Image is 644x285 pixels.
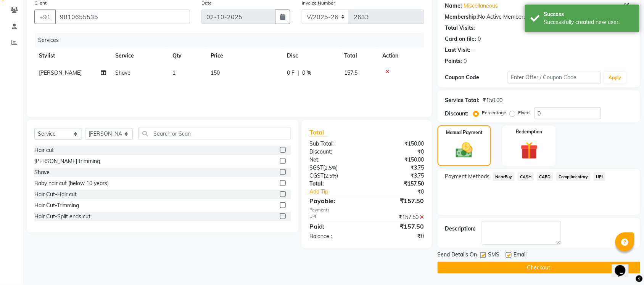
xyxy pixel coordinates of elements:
[445,173,490,181] span: Payment Methods
[304,164,367,172] div: ( )
[367,164,430,172] div: ₹3.75
[35,33,430,47] div: Services
[304,232,367,240] div: Balance :
[544,10,634,18] div: Success
[367,213,430,221] div: ₹157.50
[302,69,311,77] span: 0 %
[604,72,626,83] button: Apply
[34,10,56,24] button: +91
[556,172,591,181] span: Complimentary
[488,251,500,260] span: SMS
[304,222,367,231] div: Paid:
[34,168,50,176] div: Shave
[464,2,498,10] a: Miscellaneous
[304,148,367,156] div: Discount:
[115,69,130,76] span: Shave
[594,172,605,181] span: UPI
[445,74,508,82] div: Coupon Code
[34,202,79,210] div: Hair Cut-Trimming
[377,188,430,196] div: ₹0
[612,255,636,277] iframe: chat widget
[206,47,282,64] th: Price
[304,180,367,188] div: Total:
[287,69,295,77] span: 0 F
[304,196,367,205] div: Payable:
[518,172,534,181] span: CASH
[304,140,367,148] div: Sub Total:
[516,128,543,135] label: Redemption
[445,46,471,54] div: Last Visit:
[34,146,54,154] div: Hair cut
[445,24,475,32] div: Total Visits:
[378,47,424,64] th: Action
[445,13,478,21] div: Membership:
[309,172,324,179] span: CGST
[304,213,367,221] div: UPI
[211,69,220,76] span: 150
[537,172,554,181] span: CARD
[367,140,430,148] div: ₹150.00
[367,172,430,180] div: ₹3.75
[367,156,430,164] div: ₹150.00
[464,57,467,65] div: 0
[367,148,430,156] div: ₹0
[309,207,424,213] div: Payments
[172,69,175,76] span: 1
[325,165,336,171] span: 2.5%
[482,109,507,116] label: Percentage
[138,128,291,139] input: Search or Scan
[367,232,430,240] div: ₹0
[367,222,430,231] div: ₹157.50
[451,141,478,160] img: _cash.svg
[446,129,483,136] label: Manual Payment
[438,251,477,260] span: Send Details On
[514,251,527,260] span: Email
[367,180,430,188] div: ₹157.50
[304,156,367,164] div: Net:
[34,47,111,64] th: Stylist
[304,172,367,180] div: ( )
[34,191,77,199] div: Hair Cut-Hair cut
[445,35,477,43] div: Card on file:
[34,179,109,187] div: Baby hair cut (below 10 years)
[445,13,633,21] div: No Active Membership
[304,188,377,196] a: Add Tip
[472,46,475,54] div: -
[168,47,206,64] th: Qty
[483,96,503,104] div: ₹150.00
[544,18,634,26] div: Successfully created new user.
[367,196,430,205] div: ₹157.50
[34,157,100,165] div: [PERSON_NAME] trimming
[34,213,90,221] div: Hair Cut-Split ends cut
[55,10,190,24] input: Search by Name/Mobile/Email/Code
[111,47,168,64] th: Service
[344,69,357,76] span: 157.5
[309,164,323,171] span: SGST
[445,110,469,118] div: Discount:
[478,35,481,43] div: 0
[325,173,336,179] span: 2.5%
[518,109,530,116] label: Fixed
[340,47,378,64] th: Total
[515,140,544,162] img: _gift.svg
[438,262,640,274] button: Checkout
[445,57,462,65] div: Points:
[309,128,327,136] span: Total
[282,47,340,64] th: Disc
[493,172,515,181] span: NearBuy
[445,225,476,233] div: Description:
[445,96,480,104] div: Service Total:
[445,2,462,10] div: Name:
[39,69,82,76] span: [PERSON_NAME]
[508,72,601,83] input: Enter Offer / Coupon Code
[298,69,299,77] span: |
